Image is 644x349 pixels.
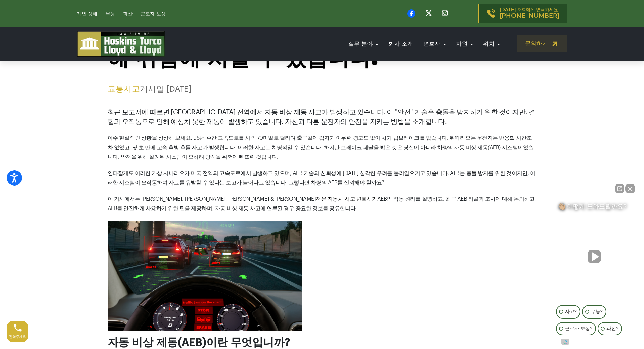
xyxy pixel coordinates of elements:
a: [DATE] 저희에게 연락하세요[PHONE_NUMBER] [478,4,567,23]
a: 회사 소개 [385,34,416,53]
a: 오픈 인테이커 채팅 [561,339,569,345]
font: 자원 [456,41,468,47]
font: 게시일 [DATE] [140,85,192,93]
font: 최근 보고서에 따르면 [GEOGRAPHIC_DATA] 전역에서 자동 비상 제동 사고가 발생하고 있습니다. 이 "안전" 기술은 충돌을 방지하기 위한 것이지만, 결함과 오작동으로... [108,109,535,125]
font: 전화주세요 [9,335,26,339]
font: 무능? [591,309,603,314]
font: 실무 분야 [348,41,373,47]
a: 근로자 보상 [141,12,166,16]
a: 파산 [123,12,133,16]
a: 무능 [105,12,115,16]
a: 위치 [480,34,503,53]
font: 변호사 [423,41,440,47]
a: 자원 [453,34,476,53]
font: [PHONE_NUMBER] [500,13,559,19]
a: 문의하기 [517,35,567,52]
a: 교통사고 [108,85,140,93]
button: 비디오 음소거 해제 [588,250,601,263]
a: 변호사 [420,34,449,53]
a: 실무 분야 [345,34,382,53]
a: 직접 채팅 열기 [615,184,624,193]
font: 위치 [483,41,495,47]
font: [DATE] 저희에게 연락하세요 [500,8,558,12]
font: 사고? [565,309,577,314]
font: 👋🏼 어떻게 도와드릴까요? [558,203,627,210]
font: 파산? [606,326,618,331]
font: 문의하기 [525,41,548,46]
font: 근로자 보상? [565,326,592,331]
a: 전문 자동차 사고 변호사가 [316,196,377,202]
img: 자동 비상 제동 사고의 원인은 무엇입니까? [108,221,302,331]
font: 회사 소개 [388,41,413,47]
button: Intaker 채팅 위젯 닫기 [625,184,635,193]
font: 자동 비상 제동(AEB)이란 무엇입니까? [108,337,290,348]
img: 심벌 마크 [77,31,165,57]
font: 아주 현실적인 상황을 상상해 보세요. 95번 주간 고속도로를 시속 70마일로 달리며 출근길에 갑자기 아무런 경고도 없이 차가 급브레이크를 밟습니다. 뒤따라오는 운전자는 반응할... [108,135,533,160]
a: 개인 상해 [77,12,97,16]
font: 이 기사에서는 [PERSON_NAME], [PERSON_NAME], [PERSON_NAME] & [PERSON_NAME] [108,196,316,202]
font: 안타깝게도 이러한 가상 시나리오가 미국 전역의 고속도로에서 발생하고 있으며, AEB 기술의 신뢰성에 [DATE] 심각한 우려를 불러일으키고 있습니다. AEB는 충돌 방지를 위... [108,171,535,186]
